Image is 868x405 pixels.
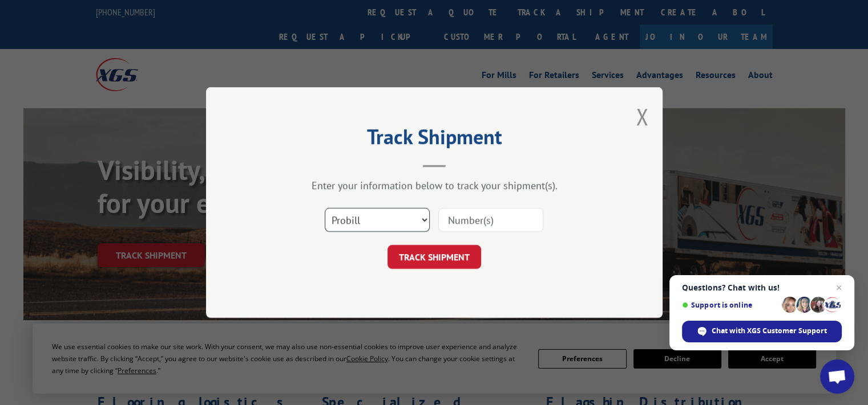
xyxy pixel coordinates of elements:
[387,245,481,269] button: TRACK SHIPMENT
[682,321,842,342] div: Chat with XGS Customer Support
[263,179,605,192] div: Enter your information below to track your shipment(s).
[682,301,778,309] span: Support is online
[832,281,846,294] span: Close chat
[636,101,648,132] button: Close modal
[712,326,827,336] span: Chat with XGS Customer Support
[682,283,842,292] span: Questions? Chat with us!
[438,208,543,232] input: Number(s)
[263,129,605,150] h2: Track Shipment
[820,359,854,394] div: Open chat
